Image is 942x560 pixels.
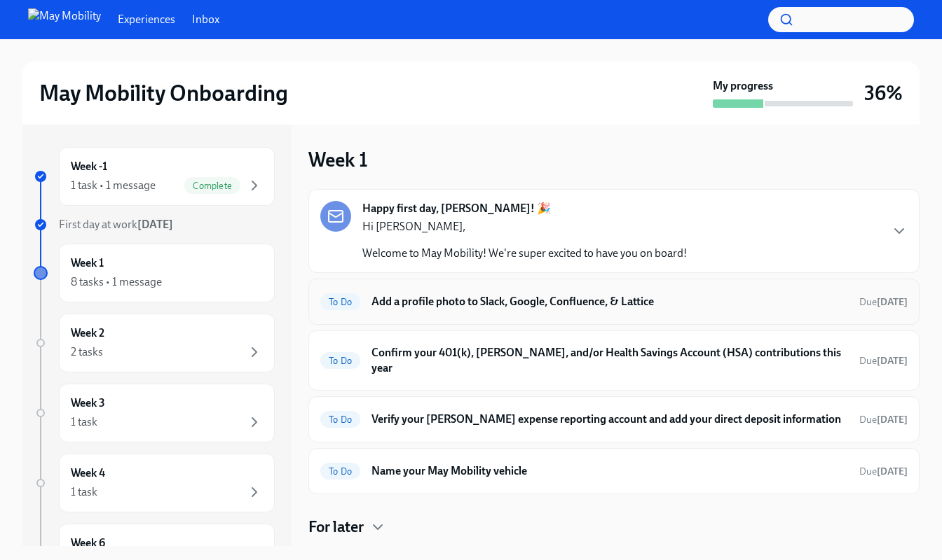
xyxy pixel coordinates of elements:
a: To DoName your May Mobility vehicleDue[DATE] [320,460,908,482]
a: To DoVerify your [PERSON_NAME] expense reporting account and add your direct deposit informationD... [320,408,908,430]
h6: Add a profile photo to Slack, Google, Confluence, & Lattice [371,294,848,309]
span: To Do [320,466,360,477]
h6: Week 3 [71,395,105,411]
a: To DoConfirm your 401(k), [PERSON_NAME], and/or Health Savings Account (HSA) contributions this y... [320,342,908,379]
h2: May Mobility Onboarding [39,79,288,107]
h6: Week 1 [71,255,104,271]
span: To Do [320,414,360,425]
div: 1 task • 1 message [71,178,156,193]
strong: [DATE] [877,414,908,426]
a: First day at work[DATE] [34,217,275,232]
h6: Week 6 [71,535,105,551]
span: First day at work [59,218,173,231]
strong: [DATE] [137,218,173,231]
a: Week 22 tasks [34,314,275,372]
span: Due [859,296,908,308]
h4: For later [308,517,364,538]
h6: Week -1 [71,159,107,174]
span: October 17th, 2025 06:00 [859,413,908,426]
h6: Verify your [PERSON_NAME] expense reporting account and add your direct deposit information [371,412,848,427]
div: 1 task [71,414,97,430]
div: For later [308,517,920,538]
h6: Week 2 [71,325,104,341]
strong: My progress [713,78,773,94]
span: October 17th, 2025 06:00 [859,295,908,309]
span: To Do [320,356,360,366]
a: Week 18 tasks • 1 message [34,244,275,302]
span: Complete [184,181,240,191]
strong: [DATE] [877,296,908,308]
a: Inbox [192,12,219,27]
a: Week -11 task • 1 messageComplete [34,147,275,206]
strong: [DATE] [877,355,908,367]
div: 8 tasks • 1 message [71,274,162,290]
div: 2 tasks [71,344,103,360]
a: Experiences [118,12,175,27]
img: May Mobility [28,8,101,31]
strong: Happy first day, [PERSON_NAME]! 🎉 [362,201,551,216]
h3: Week 1 [308,147,368,172]
span: November 9th, 2025 05:00 [859,465,908,478]
div: 1 task [71,484,97,500]
a: Week 31 task [34,384,275,442]
span: Due [859,414,908,426]
p: Welcome to May Mobility! We're super excited to have you on board! [362,246,687,261]
h6: Week 4 [71,465,105,481]
h3: 36% [864,80,903,106]
h6: Confirm your 401(k), [PERSON_NAME], and/or Health Savings Account (HSA) contributions this year [371,345,848,376]
span: To Do [320,297,360,307]
p: Hi [PERSON_NAME], [362,219,687,234]
span: Due [859,465,908,477]
a: Week 41 task [34,454,275,512]
h6: Name your May Mobility vehicle [371,463,848,479]
span: October 27th, 2025 06:00 [859,354,908,367]
a: To DoAdd a profile photo to Slack, Google, Confluence, & LatticeDue[DATE] [320,290,908,313]
span: Due [859,355,908,367]
strong: [DATE] [877,465,908,477]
